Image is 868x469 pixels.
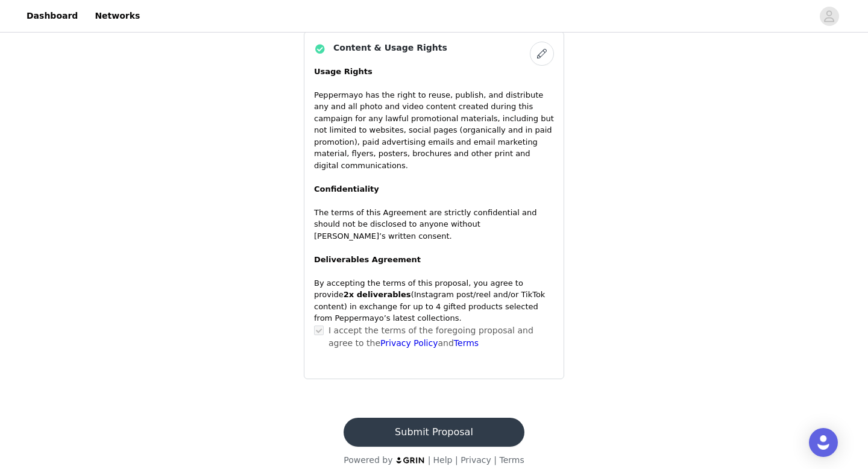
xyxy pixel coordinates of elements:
a: Dashboard [19,2,85,30]
p: Peppermayo has the right to reuse, publish, and distribute any and all photo and video content cr... [314,66,554,242]
a: Help [433,455,453,465]
div: avatar [823,7,835,26]
span: Powered by [344,455,392,465]
a: Terms [454,338,479,348]
div: Open Intercom Messenger [809,428,838,457]
a: Privacy [461,455,491,465]
h4: Content & Usage Rights [333,42,447,54]
span: | [494,455,497,465]
p: I accept the terms of the foregoing proposal and agree to the and [329,324,554,350]
a: Networks [87,2,147,30]
strong: 2x deliverables [344,290,411,299]
strong: Confidentiality [314,184,379,194]
img: logo [395,456,426,464]
span: | [455,455,458,465]
a: Terms [499,455,524,465]
button: Submit Proposal [344,418,524,447]
strong: Deliverables Agreement [314,255,421,264]
p: By accepting the terms of this proposal, you agree to provide (Instagram post/reel and/or TikTok ... [314,277,554,324]
div: Content & Usage Rights [304,31,564,379]
span: | [428,455,431,465]
strong: Usage Rights [314,67,373,76]
a: Privacy Policy [380,338,438,348]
